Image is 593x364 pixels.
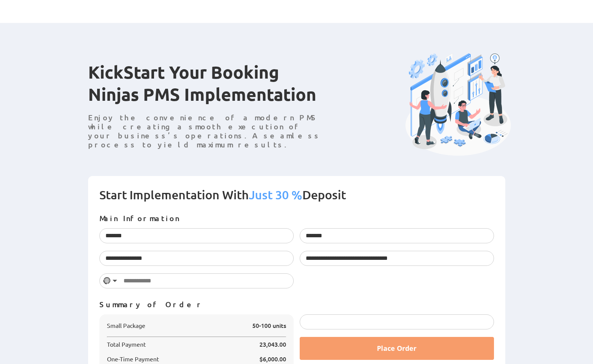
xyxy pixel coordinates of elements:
[306,318,488,325] iframe: Secure card payment input frame
[107,355,159,362] span: One-Time Payment
[405,53,511,156] img: Booking Ninjas PMS Implementation
[252,321,286,329] span: 50-100 units
[99,214,494,223] p: Main Information
[107,322,145,329] span: Small Package
[377,344,416,353] span: Place Order
[249,187,302,202] span: Just 30 %
[88,113,329,149] p: Enjoy the convenience of a modern PMS while creating a smooth execution of your business’s operat...
[99,300,494,309] p: Summary of Order
[99,187,494,214] h2: Start Implementation With Deposit
[107,341,146,348] span: Total Payment
[100,274,121,288] button: Selected country
[300,337,494,360] button: Place Order
[259,355,286,363] span: $6,000.00
[88,61,329,113] h1: KickStart Your Booking Ninjas PMS Implementation
[259,340,286,348] span: 23,043.00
